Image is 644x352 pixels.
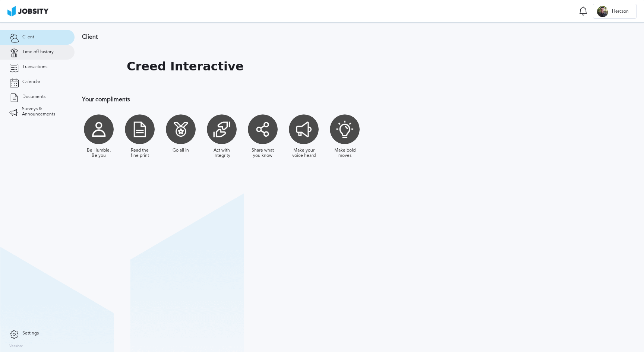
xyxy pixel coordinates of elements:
[22,107,65,117] span: Surveys & Announcements
[86,148,112,158] div: Be Humble, Be you
[291,148,317,158] div: Make your voice heard
[22,331,39,336] span: Settings
[593,4,637,19] button: HHercson
[7,6,48,16] img: ab4bad089aa723f57921c736e9817d99.png
[22,35,34,40] span: Client
[250,148,276,158] div: Share what you know
[22,94,45,99] span: Documents
[173,148,189,153] div: Go all in
[209,148,235,158] div: Act with integrity
[82,34,486,40] h3: Client
[82,96,486,103] h3: Your compliments
[22,50,54,55] span: Time off history
[22,79,40,85] span: Calendar
[9,344,23,349] label: Version:
[127,60,244,73] h1: Creed Interactive
[608,9,632,14] span: Hercson
[597,6,608,17] div: H
[127,148,153,158] div: Read the fine print
[22,64,47,70] span: Transactions
[332,148,358,158] div: Make bold moves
